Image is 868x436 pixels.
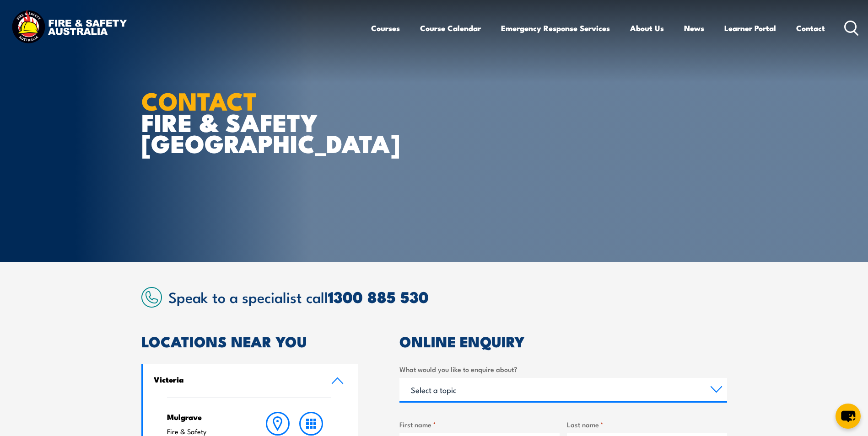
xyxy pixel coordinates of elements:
[141,335,358,347] h2: LOCATIONS NEAR YOU
[420,16,481,40] a: Course Calendar
[168,288,727,305] h2: Speak to a specialist call
[630,16,664,40] a: About Us
[141,90,367,154] h1: FIRE & SAFETY [GEOGRAPHIC_DATA]
[371,16,400,40] a: Courses
[567,419,727,430] label: Last name
[836,404,861,429] button: chat-button
[399,419,560,430] label: First name
[143,364,358,397] a: Victoria
[154,374,318,384] h4: Victoria
[724,16,776,40] a: Learner Portal
[167,412,243,422] h4: Mulgrave
[399,364,727,374] label: What would you like to enquire about?
[501,16,610,40] a: Emergency Response Services
[684,16,704,40] a: News
[141,81,257,119] strong: CONTACT
[796,16,825,40] a: Contact
[328,284,429,308] a: 1300 885 530
[399,335,727,347] h2: ONLINE ENQUIRY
